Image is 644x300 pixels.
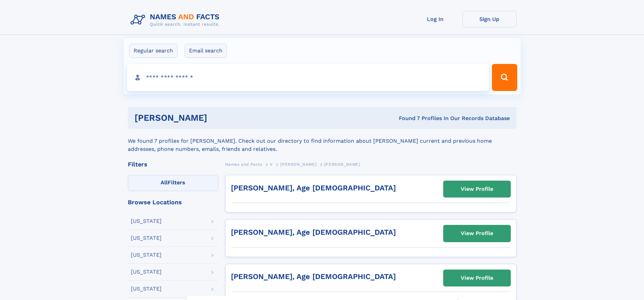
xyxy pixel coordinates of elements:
div: View Profile [461,226,493,241]
img: Logo Names and Facts [128,11,225,29]
div: Found 7 Profiles In Our Records Database [303,115,510,122]
div: Browse Locations [128,199,218,205]
a: Names and Facts [225,160,262,168]
a: [PERSON_NAME] [280,160,316,168]
h1: [PERSON_NAME] [135,114,303,122]
a: V [270,160,273,168]
label: Filters [128,175,218,191]
button: Search Button [492,64,517,91]
div: We found 7 profiles for [PERSON_NAME]. Check out our directory to find information about [PERSON_... [128,129,517,153]
span: [PERSON_NAME] [280,162,316,167]
a: [PERSON_NAME], Age [DEMOGRAPHIC_DATA] [231,272,396,281]
label: Email search [185,44,227,58]
span: [PERSON_NAME] [324,162,360,167]
input: search input [127,64,489,91]
a: View Profile [444,270,510,286]
div: View Profile [461,270,493,286]
a: [PERSON_NAME], Age [DEMOGRAPHIC_DATA] [231,184,396,192]
a: View Profile [444,225,510,241]
div: [US_STATE] [131,286,162,292]
div: [US_STATE] [131,269,162,275]
a: Sign Up [462,11,517,27]
div: [US_STATE] [131,218,162,224]
label: Regular search [129,44,177,58]
div: View Profile [461,181,493,197]
a: Log In [408,11,462,27]
div: [US_STATE] [131,235,162,241]
a: View Profile [444,181,510,197]
div: Filters [128,161,218,167]
div: [US_STATE] [131,252,162,258]
span: V [270,162,273,167]
a: [PERSON_NAME], Age [DEMOGRAPHIC_DATA] [231,228,396,236]
span: All [161,179,168,186]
